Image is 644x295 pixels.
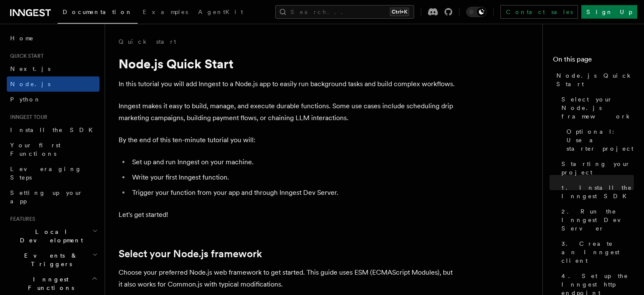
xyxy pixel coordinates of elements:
[119,209,457,221] p: Let's get started!
[63,8,133,15] span: Documentation
[10,65,50,72] span: Next.js
[10,166,82,181] span: Leveraging Steps
[561,160,634,177] span: Starting your project
[119,100,457,124] p: Inngest makes it easy to build, manage, and execute durable functions. Some use cases include sch...
[119,267,457,290] p: Choose your preferred Node.js web framework to get started. This guide uses ESM (ECMAScript Modul...
[7,161,100,185] a: Leveraging Steps
[7,76,100,92] a: Node.js
[558,180,634,204] a: 1. Install the Inngest SDK
[198,8,243,15] span: AgentKit
[58,3,138,24] a: Documentation
[143,8,188,15] span: Examples
[130,187,457,199] li: Trigger your function from your app and through Inngest Dev Server.
[7,228,92,244] span: Local Development
[558,156,634,180] a: Starting your project
[7,92,100,107] a: Python
[561,239,634,265] span: 3. Create an Inngest client
[7,216,35,222] span: Features
[563,124,634,156] a: Optional: Use a starter project
[7,275,91,292] span: Inngest Functions
[119,37,176,46] a: Quick start
[119,78,457,90] p: In this tutorial you will add Inngest to a Node.js app to easily run background tasks and build c...
[561,207,634,233] span: 2. Run the Inngest Dev Server
[7,251,92,268] span: Events & Triggers
[558,204,634,236] a: 2. Run the Inngest Dev Server
[130,156,457,168] li: Set up and run Inngest on your machine.
[10,189,83,205] span: Setting up your app
[7,114,47,121] span: Inngest tour
[553,68,634,92] a: Node.js Quick Start
[7,138,100,161] a: Your first Functions
[10,126,98,133] span: Install the SDK
[581,5,637,19] a: Sign Up
[10,142,61,157] span: Your first Functions
[119,134,457,146] p: By the end of this ten-minute tutorial you will:
[130,171,457,183] li: Write your first Inngest function.
[193,3,248,23] a: AgentKit
[138,3,193,23] a: Examples
[561,183,634,200] span: 1. Install the Inngest SDK
[556,71,634,88] span: Node.js Quick Start
[119,248,262,260] a: Select your Node.js framework
[390,8,409,16] kbd: Ctrl+K
[119,56,457,71] h1: Node.js Quick Start
[7,31,100,46] a: Home
[7,61,100,76] a: Next.js
[558,236,634,268] a: 3. Create an Inngest client
[500,5,578,19] a: Contact sales
[553,54,634,68] h4: On this page
[561,95,634,121] span: Select your Node.js framework
[10,81,50,87] span: Node.js
[7,248,100,272] button: Events & Triggers
[7,185,100,209] a: Setting up your app
[7,53,44,59] span: Quick start
[275,5,414,19] button: Search...Ctrl+K
[10,34,34,42] span: Home
[567,127,634,153] span: Optional: Use a starter project
[466,7,486,17] button: Toggle dark mode
[7,122,100,138] a: Install the SDK
[10,96,41,103] span: Python
[7,224,100,248] button: Local Development
[558,92,634,124] a: Select your Node.js framework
